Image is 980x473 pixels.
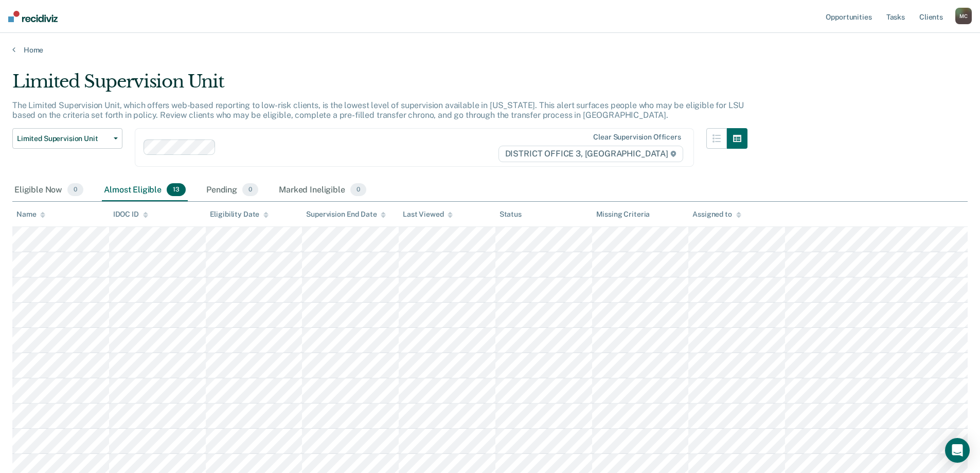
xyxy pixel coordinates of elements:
div: Almost Eligible13 [102,179,188,202]
div: Eligibility Date [210,210,269,219]
span: Limited Supervision Unit [17,134,110,143]
button: MC [955,8,972,24]
div: Supervision End Date [306,210,386,219]
button: Limited Supervision Unit [12,128,122,149]
p: The Limited Supervision Unit, which offers web-based reporting to low-risk clients, is the lowest... [12,100,744,120]
div: M C [955,8,972,24]
span: 13 [167,183,186,197]
span: DISTRICT OFFICE 3, [GEOGRAPHIC_DATA] [498,146,683,162]
div: Pending0 [204,179,260,202]
div: IDOC ID [113,210,148,219]
div: Limited Supervision Unit [12,71,747,100]
img: Recidiviz [8,11,58,22]
div: Status [500,210,522,219]
span: 0 [242,183,258,197]
div: Eligible Now0 [12,179,85,202]
div: Name [16,210,45,219]
div: Marked Ineligible0 [277,179,368,202]
span: 0 [350,183,366,197]
div: Assigned to [692,210,741,219]
div: Open Intercom Messenger [945,438,970,463]
a: Home [12,45,968,55]
div: Missing Criteria [596,210,650,219]
div: Last Viewed [403,210,453,219]
span: 0 [67,183,83,197]
div: Clear supervision officers [593,133,681,142]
